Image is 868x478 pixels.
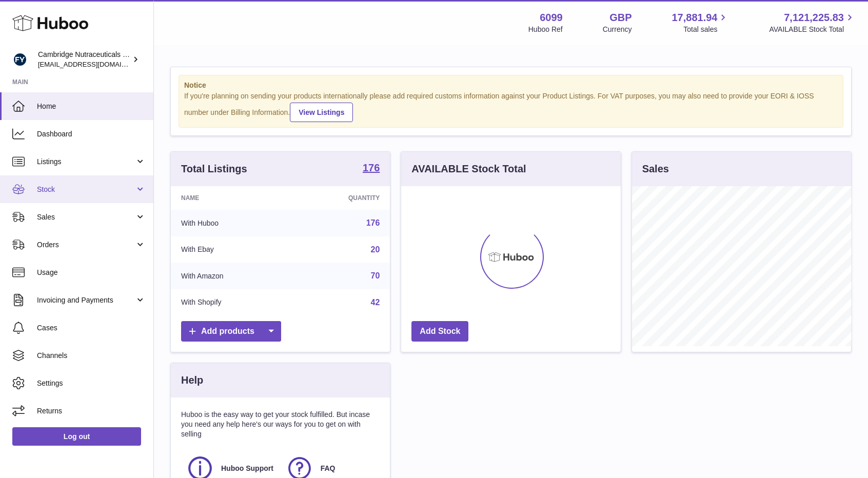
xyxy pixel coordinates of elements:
a: 42 [371,298,380,307]
span: Home [37,102,146,111]
strong: 6099 [540,11,563,25]
div: Huboo Ref [528,25,563,34]
span: Settings [37,379,146,388]
a: 70 [371,271,380,280]
span: Total sales [683,25,729,34]
span: 17,881.94 [672,11,717,25]
span: Stock [37,185,135,194]
span: Orders [37,240,135,250]
span: Listings [37,157,135,167]
a: View Listings [290,103,353,122]
span: 7,121,225.83 [784,11,844,25]
a: 176 [363,163,380,175]
a: Add products [181,321,281,342]
span: FAQ [321,464,336,473]
span: Sales [37,212,135,222]
td: With Shopify [171,289,291,316]
div: Cambridge Nutraceuticals Ltd [38,50,130,69]
div: If you're planning on sending your products internationally please add required customs informati... [184,91,838,122]
span: Invoicing and Payments [37,295,135,305]
span: [EMAIL_ADDRESS][DOMAIN_NAME] [38,60,151,68]
th: Name [171,186,291,210]
div: Currency [603,25,632,34]
h3: Total Listings [181,162,247,176]
th: Quantity [291,186,390,210]
p: Huboo is the easy way to get your stock fulfilled. But incase you need any help here's our ways f... [181,410,380,439]
span: Usage [37,268,146,277]
td: With Amazon [171,263,291,289]
a: Log out [12,427,141,446]
span: AVAILABLE Stock Total [769,25,856,34]
strong: GBP [609,11,632,25]
h3: Sales [642,162,669,176]
a: Add Stock [411,321,468,342]
span: Cases [37,323,146,333]
h3: AVAILABLE Stock Total [411,162,526,176]
h3: Help [181,373,203,387]
a: 176 [366,218,380,227]
strong: 176 [363,163,380,173]
span: Channels [37,351,146,361]
td: With Ebay [171,236,291,263]
a: 17,881.94 Total sales [672,11,729,34]
span: Returns [37,406,146,416]
img: huboo@camnutra.com [12,52,28,67]
a: 20 [371,245,380,254]
strong: Notice [184,81,838,90]
span: Huboo Support [221,464,273,473]
td: With Huboo [171,210,291,236]
span: Dashboard [37,129,146,139]
a: 7,121,225.83 AVAILABLE Stock Total [769,11,856,34]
